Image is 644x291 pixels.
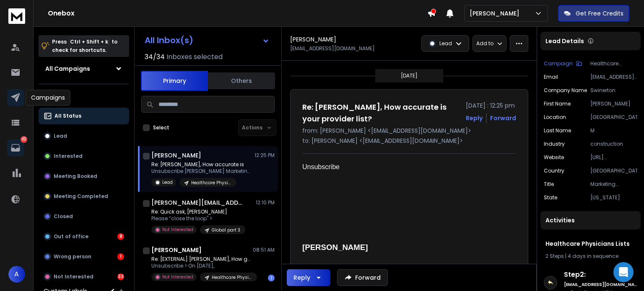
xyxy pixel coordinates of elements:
[476,40,493,47] p: Add to
[302,243,368,252] b: [PERSON_NAME]
[8,266,25,283] button: A
[145,52,165,62] span: 34 / 34
[54,193,108,200] p: Meeting Completed
[290,35,336,44] h1: [PERSON_NAME]
[54,273,93,280] p: Not Interested
[208,72,275,90] button: Others
[39,108,129,124] button: All Status
[490,114,516,122] div: Forward
[151,246,202,254] h1: [PERSON_NAME]
[54,213,73,220] p: Closed
[545,252,564,260] span: 2 Steps
[117,253,124,260] div: 1
[466,114,483,122] button: Reply
[151,263,252,269] p: Unsubscribe > On [DATE],
[39,148,129,165] button: Interested
[117,233,124,240] div: 8
[39,248,129,265] button: Wrong person1
[293,273,310,282] div: Reply
[138,32,276,49] button: All Inbox(s)
[54,133,67,139] p: Lead
[39,208,129,225] button: Closed
[558,5,629,22] button: Get Free Credits
[253,247,275,253] p: 08:51 AM
[151,161,252,168] p: Re: [PERSON_NAME], How accurate is
[590,114,637,121] p: [GEOGRAPHIC_DATA]
[401,72,418,79] p: [DATE]
[55,113,81,119] p: All Status
[45,64,90,73] h1: All Campaigns
[39,268,129,285] button: Not Interested33
[141,71,208,91] button: Primary
[545,253,636,260] div: |
[39,91,129,103] h3: Filters
[54,233,88,240] p: Out of office
[590,100,637,107] p: [PERSON_NAME]
[52,38,117,54] p: Press to check for shortcuts.
[439,40,452,47] p: Lead
[564,281,637,288] h6: [EMAIL_ADDRESS][DOMAIN_NAME]
[162,179,173,185] p: Lead
[337,269,388,286] button: Forward
[151,151,201,160] h1: [PERSON_NAME]
[544,141,565,147] p: industry
[212,274,252,281] p: Healthcare Physicians Lists
[564,270,637,280] h6: Step 2 :
[268,275,275,281] div: 1
[540,211,641,229] div: Activities
[613,262,634,282] div: Open Intercom Messenger
[39,60,129,77] button: All Campaigns
[162,274,193,280] p: Not Interested
[590,74,637,80] p: [EMAIL_ADDRESS][DOMAIN_NAME]
[162,227,193,233] p: Not Interested
[544,74,558,80] p: Email
[69,37,109,46] span: Ctrl + Shift + k
[191,180,231,186] p: Healthcare Physicians Lists
[545,239,636,248] h1: Healthcare Physicians Lists
[290,45,375,52] p: [EMAIL_ADDRESS][DOMAIN_NAME]
[590,141,637,147] p: construction
[590,154,637,161] p: [URL][DOMAIN_NAME]
[302,126,516,135] p: from: [PERSON_NAME] <[EMAIL_ADDRESS][DOMAIN_NAME]>
[21,136,27,143] p: 42
[302,136,516,145] p: to: [PERSON_NAME] <[EMAIL_ADDRESS][DOMAIN_NAME]>
[39,168,129,185] button: Meeting Booked
[151,198,244,207] h1: [PERSON_NAME][EMAIL_ADDRESS][DOMAIN_NAME]
[470,9,523,18] p: [PERSON_NAME]
[466,101,516,110] p: [DATE] : 12:25 pm
[302,101,461,125] h1: Re: [PERSON_NAME], How accurate is your provider list?
[590,60,637,67] p: Healthcare Physicians Lists
[544,87,587,94] p: Company Name
[39,128,129,144] button: Lead
[287,269,330,286] button: Reply
[576,9,623,18] p: Get Free Credits
[153,124,169,131] label: Select
[145,36,193,44] h1: All Inbox(s)
[544,167,564,174] p: Country
[39,228,129,245] button: Out of office8
[151,168,252,175] p: Unsubscribe [PERSON_NAME] Marketing Manager
[54,153,83,160] p: Interested
[590,87,637,94] p: Swinerton
[590,181,637,188] p: Marketing Manager, Swinerton Management & Consulting
[544,60,582,67] button: Campaign
[54,173,97,180] p: Meeting Booked
[212,227,240,233] p: Global part 3
[7,139,24,156] a: 42
[48,8,427,18] h1: Onebox
[545,37,584,45] p: Lead Details
[302,162,509,172] div: Unsubscribe
[8,8,25,24] img: logo
[117,273,124,280] div: 33
[544,114,566,121] p: location
[151,215,245,222] p: Please “close the loop" >
[544,181,554,188] p: title
[544,60,573,67] p: Campaign
[568,252,618,260] span: 4 days in sequence
[544,194,557,201] p: State
[544,154,564,161] p: website
[256,199,275,206] p: 12:10 PM
[151,256,252,263] p: Re: [EXTERNAL] [PERSON_NAME], How good
[544,100,571,107] p: First Name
